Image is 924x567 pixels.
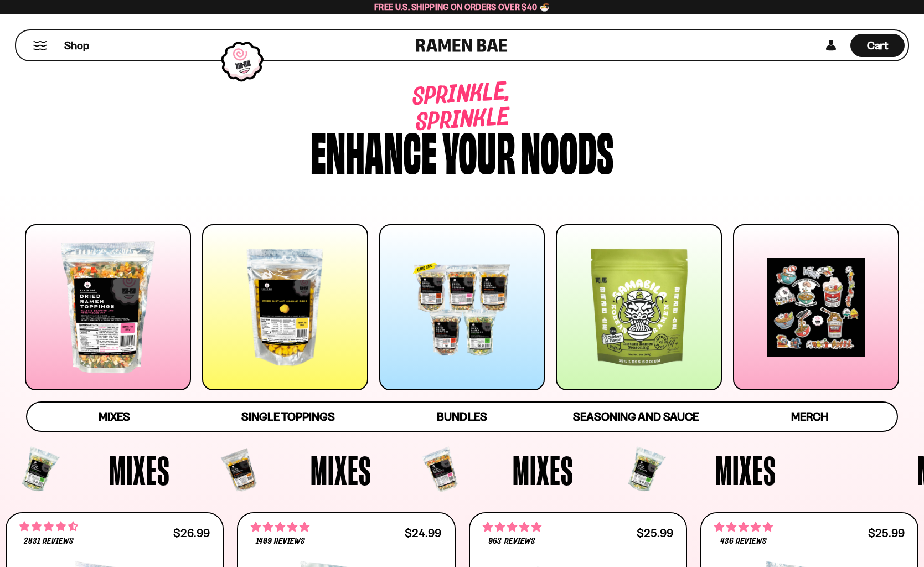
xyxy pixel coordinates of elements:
[19,519,78,534] span: 4.68 stars
[867,39,889,52] span: Cart
[99,410,130,424] span: Mixes
[442,123,515,176] div: your
[723,403,897,431] a: Merch
[483,520,541,534] span: 4.75 stars
[311,123,437,176] div: Enhance
[64,38,89,53] span: Shop
[374,2,550,12] span: Free U.S. Shipping on Orders over $40 🍜
[311,450,371,491] span: Mixes
[549,403,723,431] a: Seasoning and Sauce
[488,537,535,546] span: 963 reviews
[513,450,574,491] span: Mixes
[437,410,487,424] span: Bundles
[27,403,201,431] a: Mixes
[173,528,210,538] div: $26.99
[64,34,89,57] a: Shop
[573,410,699,424] span: Seasoning and Sauce
[637,528,673,538] div: $25.99
[241,410,335,424] span: Single Toppings
[868,528,905,538] div: $25.99
[251,520,309,534] span: 4.76 stars
[521,123,613,176] div: noods
[201,403,375,431] a: Single Toppings
[720,537,767,546] span: 436 reviews
[109,450,170,491] span: Mixes
[375,403,549,431] a: Bundles
[24,537,74,546] span: 2831 reviews
[33,41,48,50] button: Mobile Menu Trigger
[405,528,441,538] div: $24.99
[715,450,776,491] span: Mixes
[791,410,828,424] span: Merch
[714,520,773,534] span: 4.76 stars
[850,30,905,60] div: Cart
[256,537,305,546] span: 1409 reviews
